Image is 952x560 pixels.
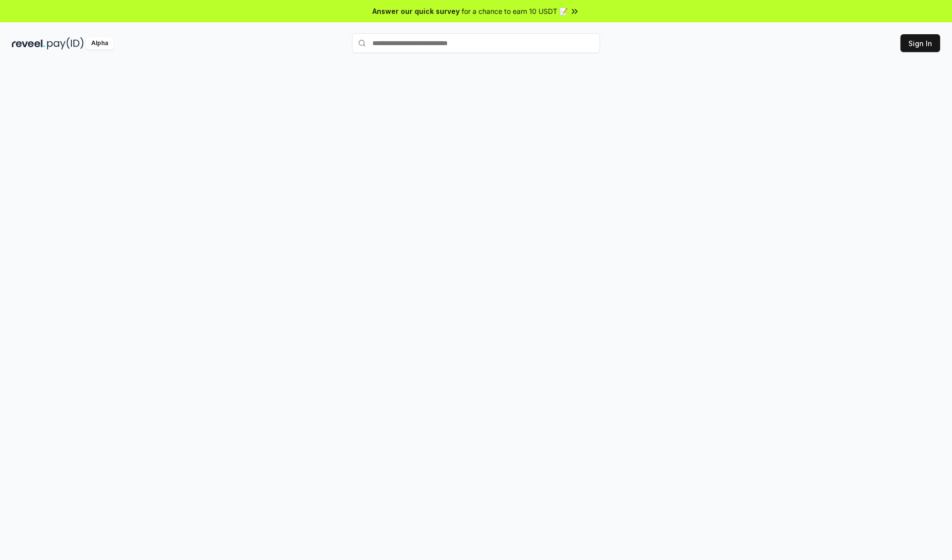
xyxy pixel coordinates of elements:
span: Answer our quick survey [372,6,460,16]
button: Sign In [900,34,940,52]
span: for a chance to earn 10 USDT 📝 [462,6,568,16]
img: reveel_dark [12,37,45,50]
img: pay_id [47,37,84,50]
div: Alpha [86,37,114,50]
